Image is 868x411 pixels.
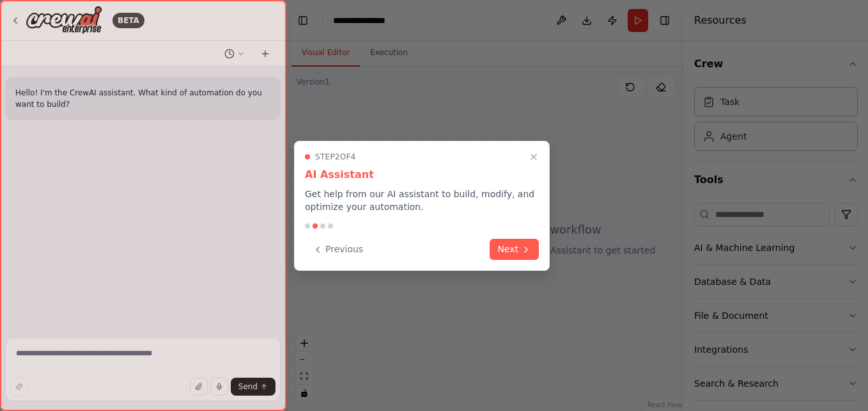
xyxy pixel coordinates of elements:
[294,12,312,29] button: Hide left sidebar
[305,167,539,182] h3: AI Assistant
[305,188,539,213] p: Get help from our AI assistant to build, modify, and optimize your automation.
[490,239,539,260] button: Next
[305,239,371,260] button: Previous
[526,149,541,165] button: Close walkthrough
[315,152,356,162] span: Step 2 of 4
